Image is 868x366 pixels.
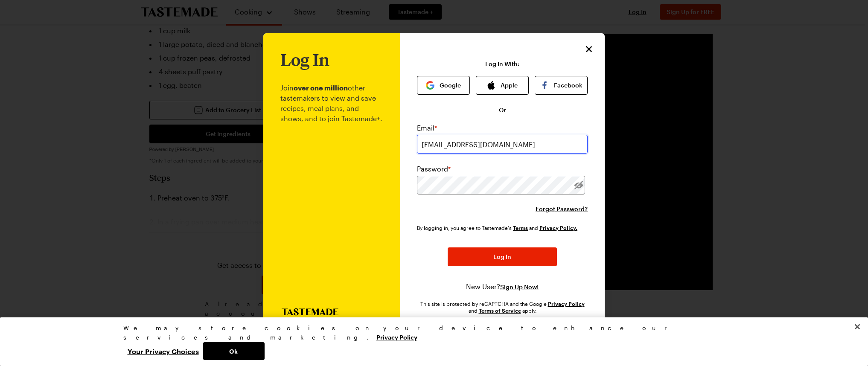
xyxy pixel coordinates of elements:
div: We may store cookies on your device to enhance our services and marketing. [123,323,738,342]
div: Privacy [123,323,738,360]
h1: Log In [280,50,329,69]
button: Log In [448,247,557,266]
label: Password [417,164,451,174]
a: Tastemade Terms of Service [513,224,528,231]
button: Ok [203,342,265,360]
button: Your Privacy Choices [123,342,203,360]
div: This site is protected by reCAPTCHA and the Google and apply. [417,300,588,314]
a: Google Terms of Service [479,307,521,314]
p: Join other tastemakers to view and save recipes, meal plans, and shows, and to join Tastemade+. [280,69,383,308]
p: Log In With: [485,61,519,67]
span: New User? [466,282,500,290]
a: More information about your privacy, opens in a new tab [376,333,417,341]
button: Close [848,317,867,336]
label: Email [417,123,437,133]
a: Google Privacy Policy [548,300,585,307]
button: Google [417,76,470,95]
span: Or [499,106,506,114]
a: Tastemade Privacy Policy [539,224,577,231]
button: Forgot Password? [536,205,588,213]
button: Facebook [535,76,588,95]
div: By logging in, you agree to Tastemade's and [417,224,581,232]
b: over one million [294,84,348,92]
button: Close [583,44,594,55]
button: Apple [476,76,529,95]
span: Log In [493,253,511,261]
button: Sign Up Now! [500,283,539,291]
